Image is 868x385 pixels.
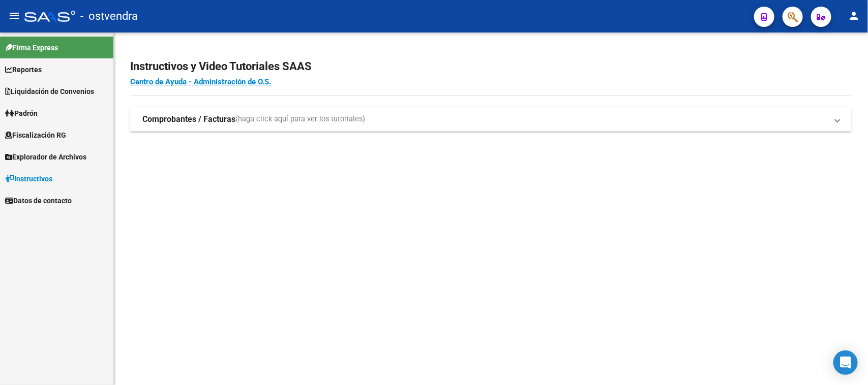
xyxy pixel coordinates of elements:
[5,64,42,75] span: Reportes
[130,57,852,76] h2: Instructivos y Video Tutoriales SAAS
[235,114,365,125] span: (haga click aquí para ver los tutoriales)
[5,151,86,163] span: Explorador de Archivos
[80,5,138,27] span: - ostvendra
[8,10,20,22] mat-icon: menu
[5,42,58,53] span: Firma Express
[5,108,38,119] span: Padrón
[142,114,235,125] strong: Comprobantes / Facturas
[130,77,271,86] a: Centro de Ayuda - Administración de O.S.
[5,195,72,206] span: Datos de contacto
[130,107,852,132] mat-expansion-panel-header: Comprobantes / Facturas(haga click aquí para ver los tutoriales)
[5,130,66,141] span: Fiscalización RG
[5,173,52,184] span: Instructivos
[833,350,858,375] div: Open Intercom Messenger
[848,10,860,22] mat-icon: person
[5,86,94,97] span: Liquidación de Convenios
